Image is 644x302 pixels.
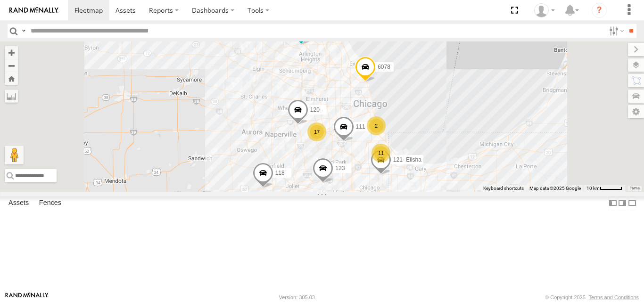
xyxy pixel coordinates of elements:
label: Dock Summary Table to the Right [618,196,627,210]
a: Terms and Conditions [589,294,639,300]
span: 123 [335,165,345,172]
label: Hide Summary Table [627,196,637,210]
div: 17 [307,122,326,141]
span: Map data ©2025 Google [529,186,581,191]
div: 2 [367,116,386,135]
button: Zoom out [5,59,18,72]
a: Visit our Website [5,293,49,302]
label: Search Query [20,24,27,38]
label: Search Filter Options [605,24,626,38]
div: Ed Pruneda [531,3,558,17]
div: © Copyright 2025 - [545,294,639,300]
label: Fences [34,197,66,210]
span: 111 [356,123,365,130]
div: 11 [372,144,390,163]
div: Version: 305.03 [279,294,315,300]
label: Assets [4,197,33,210]
span: 120 - [310,107,323,114]
img: rand-logo.svg [9,7,58,14]
label: Map Settings [628,105,644,118]
span: 121- Elisha [393,157,421,163]
span: 118 [275,170,285,177]
span: 6078 [378,64,390,70]
label: Measure [5,90,18,103]
label: Dock Summary Table to the Left [608,196,618,210]
button: Map Scale: 10 km per 44 pixels [584,185,625,192]
a: Terms [630,186,640,190]
button: Zoom in [5,46,18,59]
span: 10 km [586,186,600,191]
button: Zoom Home [5,72,18,85]
i: ? [592,3,607,18]
button: Keyboard shortcuts [483,185,524,192]
button: Drag Pegman onto the map to open Street View [5,146,24,164]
